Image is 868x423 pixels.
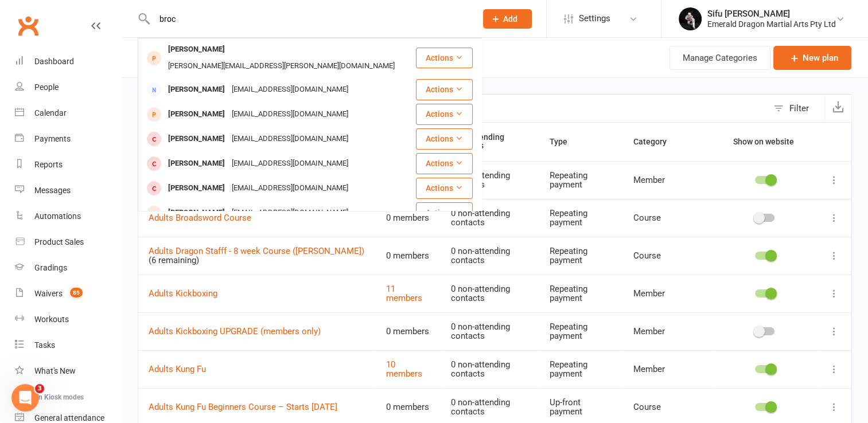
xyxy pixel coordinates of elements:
div: Gradings [34,263,67,272]
div: Emerald Dragon Martial Arts Pty Ltd [707,19,836,29]
td: 0 non-attending contacts [441,350,539,388]
a: Clubworx [14,11,42,40]
td: Repeating payment [539,275,622,312]
a: Adults Kickboxing UPGRADE (members only) [149,326,321,336]
a: 11 members [386,284,422,304]
a: Dashboard [15,49,121,75]
div: [PERSON_NAME] [165,155,228,172]
td: 0 non-attending contacts [441,199,539,237]
div: [PERSON_NAME] [165,41,228,58]
div: Product Sales [34,237,84,246]
button: Manage Categories [670,46,770,70]
a: Adults Dragon Stafff - 8 week Course ([PERSON_NAME]) [149,246,364,256]
td: 0 non-attending contacts [441,237,539,275]
span: Show on website [733,137,794,146]
a: People [15,75,121,100]
div: Workouts [34,315,69,324]
span: Type [550,137,580,146]
td: Repeating payment [539,350,622,388]
div: [EMAIL_ADDRESS][DOMAIN_NAME] [228,205,352,221]
div: Messages [34,186,71,195]
td: Repeating payment [539,237,622,275]
td: Repeating payment [539,199,622,237]
div: [EMAIL_ADDRESS][DOMAIN_NAME] [228,106,352,123]
div: Filter [789,101,809,115]
input: Search... [151,11,468,27]
td: 0 non-attending contacts [441,161,539,199]
div: Reports [34,160,63,169]
button: Type [550,135,580,148]
div: Automations [34,211,81,221]
td: Member [622,312,713,350]
td: Course [622,199,713,237]
div: Calendar [34,108,67,117]
a: Adults Kung Fu Beginners Course – Starts [DATE] [149,402,337,412]
td: Member [622,350,713,388]
span: 85 [70,288,83,297]
td: Member [622,161,713,199]
td: Course [622,237,713,275]
a: Workouts [15,307,121,332]
th: Non-attending Contacts [441,123,539,161]
div: [PERSON_NAME] [165,180,228,197]
a: 10 members [386,359,422,379]
div: [PERSON_NAME][EMAIL_ADDRESS][PERSON_NAME][DOMAIN_NAME] [165,58,398,75]
a: Adults Broadsword Course [149,213,251,223]
td: Repeating payment [539,161,622,199]
div: [PERSON_NAME] [165,81,228,98]
a: Reports [15,152,121,178]
div: What's New [34,366,76,375]
a: Gradings [15,255,121,281]
td: 0 non-attending contacts [441,275,539,312]
span: (6 remaining) [149,255,199,265]
button: Actions [416,48,473,68]
div: Payments [34,134,71,143]
span: Settings [579,6,610,32]
button: Actions [416,153,473,174]
a: Automations [15,203,121,229]
td: Repeating payment [539,312,622,350]
a: Tasks [15,332,121,358]
a: What's New [15,358,121,384]
div: [PERSON_NAME] [165,106,228,123]
button: Filter [768,95,824,122]
button: Actions [416,202,473,223]
td: Member [622,275,713,312]
a: Messages [15,178,121,203]
button: Show on website [723,135,807,148]
td: 0 members [376,199,441,237]
td: 0 members [376,237,441,275]
td: 0 members [376,312,441,350]
span: 3 [35,384,44,393]
span: Add [503,14,517,23]
div: Dashboard [34,57,74,66]
a: Calendar [15,100,121,126]
iframe: Intercom live chat [11,384,39,412]
button: Actions [416,128,473,149]
div: Sifu [PERSON_NAME] [707,9,836,19]
a: Product Sales [15,229,121,255]
button: Actions [416,104,473,124]
a: Payments [15,126,121,152]
div: General attendance [34,413,104,422]
div: [EMAIL_ADDRESS][DOMAIN_NAME] [228,81,352,98]
div: [EMAIL_ADDRESS][DOMAIN_NAME] [228,131,352,147]
button: Add [483,9,532,29]
div: People [34,83,59,92]
button: Category [633,135,679,148]
td: 0 non-attending contacts [441,312,539,350]
a: New plan [773,46,851,70]
span: Category [633,137,679,146]
div: Waivers [34,289,63,298]
button: Actions [416,178,473,198]
div: [PERSON_NAME] [165,131,228,147]
div: [EMAIL_ADDRESS][DOMAIN_NAME] [228,180,352,197]
div: [EMAIL_ADDRESS][DOMAIN_NAME] [228,155,352,172]
div: Tasks [34,340,55,350]
a: Waivers 85 [15,281,121,307]
div: [PERSON_NAME] [165,205,228,221]
button: Actions [416,79,473,100]
a: Adults Kickboxing [149,288,217,299]
a: Adults Kung Fu [149,364,206,374]
img: thumb_image1710756300.png [679,7,702,30]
